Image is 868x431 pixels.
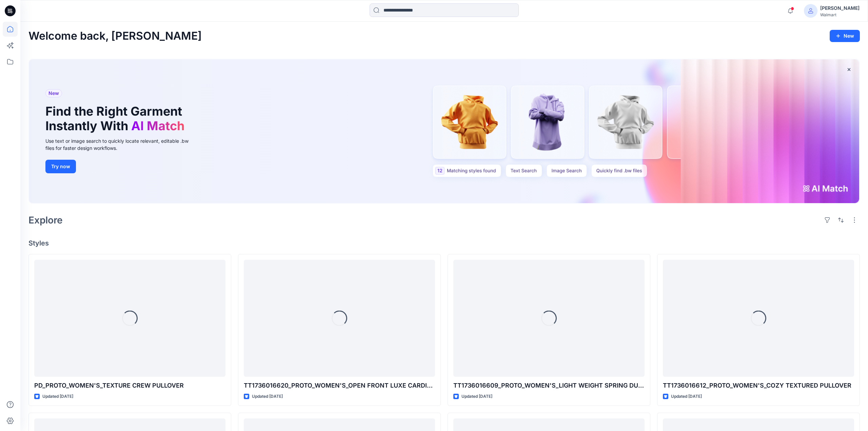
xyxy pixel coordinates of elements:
[45,104,188,133] h1: Find the Right Garment Instantly With
[28,215,63,226] h2: Explore
[45,137,198,152] div: Use text or image search to quickly locate relevant, editable .bw files for faster design workflows.
[45,160,76,173] button: Try now
[244,381,435,390] p: TT1736016620_PROTO_WOMEN'S_OPEN FRONT LUXE CARDIGAN
[461,393,492,400] p: Updated [DATE]
[808,8,813,14] svg: avatar
[131,118,184,133] span: AI Match
[28,30,202,42] h2: Welcome back, [PERSON_NAME]
[830,30,860,42] button: New
[48,89,59,97] span: New
[453,381,645,390] p: TT1736016609_PROTO_WOMEN'S_LIGHT WEIGHT SPRING DUSTER
[28,239,860,247] h4: Styles
[820,12,860,17] div: Walmart
[671,393,702,400] p: Updated [DATE]
[820,4,860,12] div: [PERSON_NAME]
[663,381,854,390] p: TT1736016612_PROTO_WOMEN'S_COZY TEXTURED PULLOVER
[42,393,73,400] p: Updated [DATE]
[34,381,225,390] p: PD_PROTO_WOMEN'S_TEXTURE CREW PULLOVER
[252,393,283,400] p: Updated [DATE]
